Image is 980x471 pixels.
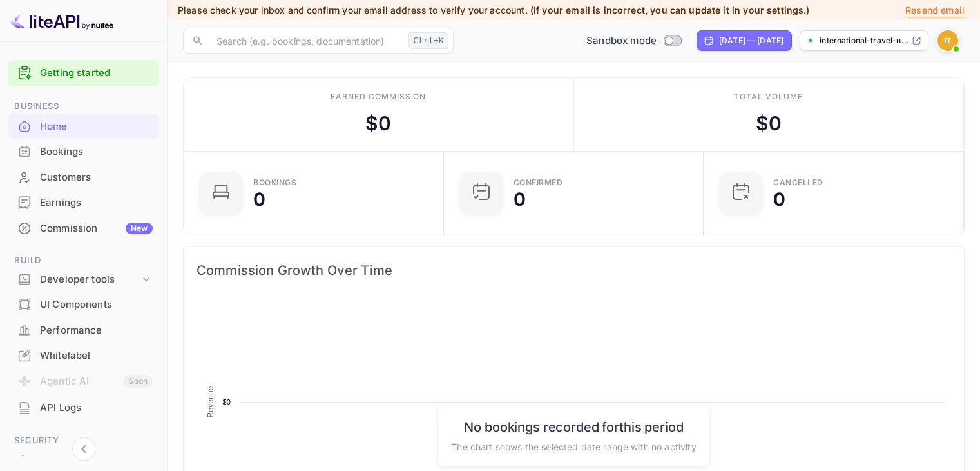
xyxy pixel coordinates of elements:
[178,5,528,15] span: Please check your inbox and confirm your email address to verify your account.
[40,195,153,210] div: Earnings
[530,5,810,15] span: (If your email is incorrect, you can update it in your settings.)
[8,139,159,165] div: Bookings
[581,34,686,48] div: Switch to Production mode
[40,348,153,363] div: Whitelabel
[773,179,823,186] div: CANCELLED
[40,145,153,159] div: Bookings
[209,28,403,54] input: Search (e.g. bookings, documentation)
[8,165,159,189] a: Customers
[72,437,95,461] button: Collapse navigation
[734,91,803,103] div: Total volume
[820,35,909,46] p: international-travel-u...
[40,170,153,185] div: Customers
[8,292,159,316] a: UI Components
[8,165,159,190] div: Customers
[8,434,159,448] span: Security
[197,260,951,281] span: Commission Growth Over Time
[773,190,785,208] div: 0
[126,223,153,234] div: New
[40,297,153,312] div: UI Components
[40,272,140,287] div: Developer tools
[40,453,153,468] div: Team management
[8,114,159,139] div: Home
[756,109,782,138] div: $ 0
[408,32,448,49] div: Ctrl+K
[8,343,159,368] div: Whitelabel
[253,179,296,186] div: Bookings
[40,66,153,81] a: Getting started
[514,179,563,186] div: Confirmed
[40,221,153,236] div: Commission
[8,396,159,421] div: API Logs
[8,216,159,240] a: CommissionNew
[8,396,159,419] a: API Logs
[40,323,153,338] div: Performance
[8,139,159,163] a: Bookings
[8,60,159,86] div: Getting started
[8,254,159,268] span: Build
[8,318,159,343] div: Performance
[937,30,958,51] img: International Travel
[514,190,526,208] div: 0
[451,419,696,434] h6: No bookings recorded for this period
[40,119,153,134] div: Home
[8,216,159,241] div: CommissionNew
[8,343,159,367] a: Whitelabel
[40,401,153,416] div: API Logs
[365,109,391,138] div: $ 0
[8,268,159,291] div: Developer tools
[451,439,696,453] p: The chart shows the selected date range with no activity
[719,35,783,46] div: [DATE] — [DATE]
[8,190,159,214] a: Earnings
[8,190,159,215] div: Earnings
[331,91,426,103] div: Earned commission
[586,34,657,48] span: Sandbox mode
[10,10,113,31] img: LiteAPI logo
[222,398,231,406] text: $0
[8,114,159,138] a: Home
[206,386,215,417] text: Revenue
[253,190,265,208] div: 0
[8,292,159,317] div: UI Components
[8,99,159,114] span: Business
[8,318,159,342] a: Performance
[905,3,965,17] p: Resend email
